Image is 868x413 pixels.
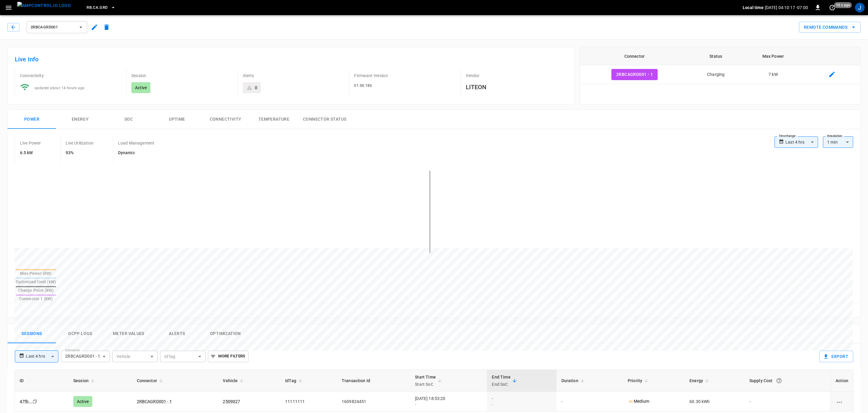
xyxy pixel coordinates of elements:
[415,373,436,388] div: Start Time
[20,73,121,79] p: Connectivity
[689,377,711,384] span: Energy
[689,47,742,65] th: Status
[17,2,71,9] img: ampcontrol.io logo
[8,324,56,343] button: Sessions
[799,22,861,33] div: remote commands options
[749,375,826,386] div: Supply Cost
[8,110,56,129] button: Power
[628,377,650,384] span: Priority
[26,351,58,362] div: Last 4 hrs
[799,22,861,33] button: Remote Commands
[137,377,165,384] span: Connector
[87,4,107,11] span: RB.CA.GRD
[836,398,848,405] div: charging session options
[785,136,818,148] div: Last 4 hrs
[15,370,68,392] th: ID
[56,110,104,129] button: Energy
[31,24,75,31] span: 2RBCAGRD001
[84,2,118,14] button: RB.CA.GRD
[611,69,658,80] button: 2RBCAGRD001 - 1
[765,5,808,11] p: [DATE] 04:10:17 -07:00
[354,83,372,88] span: 01.00.18b
[118,140,154,146] p: Load Management
[27,21,87,33] button: 2RBCAGRD001
[743,5,764,11] p: Local time
[250,110,298,129] button: Temperature
[35,86,84,90] span: updated about 14 hours ago
[492,381,510,388] p: End SoC
[354,73,455,79] p: Firmware Version
[73,377,97,384] span: Session
[66,140,94,146] p: Live Utilization
[689,65,742,84] td: Charging
[774,375,784,386] button: The cost of your charging session based on your supply rates
[56,324,104,343] button: Ocpp logs
[20,150,41,156] h6: 6.5 kW
[61,351,110,362] div: 2RBCAGRD001 - 1
[153,110,201,129] button: Uptime
[135,85,147,91] p: Active
[298,110,351,129] button: Connector Status
[830,370,853,392] th: Action
[131,73,233,79] p: Session
[823,136,853,148] div: 1 min
[153,324,201,343] button: Alerts
[66,150,94,156] h6: 93%
[415,373,444,388] span: Start TimeStart SoC
[580,47,689,65] th: Connector
[15,54,567,64] h6: Live Info
[104,324,153,343] button: Meter Values
[742,47,804,65] th: Max Power
[20,140,41,146] p: Live Power
[118,150,154,156] h6: Dynamic
[201,110,250,129] button: Connectivity
[492,373,518,388] span: End TimeEnd SoC
[337,370,410,392] th: Transaction Id
[208,351,248,362] button: More Filters
[580,47,860,84] table: connector table
[561,377,586,384] span: Duration
[65,348,80,353] label: Connector
[466,73,567,79] p: Vendor
[827,134,842,138] label: Resolution
[466,82,567,92] h6: LITEON
[243,73,344,79] p: Alerts
[415,381,436,388] p: Start SoC
[223,377,245,384] span: Vehicle
[104,110,153,129] button: SOC
[201,324,250,343] button: Optimization
[855,3,865,12] div: profile-icon
[834,2,852,8] span: 10 s ago
[15,370,853,411] table: sessions table
[819,351,853,362] button: Export
[492,373,510,388] div: End Time
[742,65,804,84] td: 7 kW
[827,3,837,12] button: set refresh interval
[285,377,304,384] span: IdTag
[779,134,796,138] label: Time Range
[255,85,257,91] div: 0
